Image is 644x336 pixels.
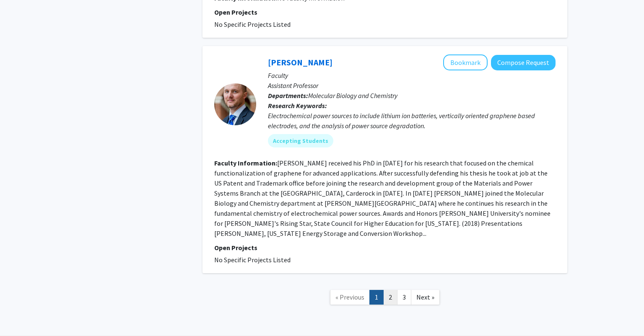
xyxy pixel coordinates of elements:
button: Add Ronald Quinlan to Bookmarks [443,54,488,70]
p: Open Projects [214,7,556,17]
a: 2 [383,290,397,305]
iframe: Chat [6,298,36,330]
span: « Previous [335,293,364,301]
a: Next [411,290,440,305]
a: 1 [369,290,384,305]
p: Assistant Professor [268,80,556,90]
button: Compose Request to Ronald Quinlan [491,55,556,70]
span: Next » [416,293,434,301]
a: Previous Page [330,290,370,305]
a: 3 [397,290,411,305]
span: No Specific Projects Listed [214,20,291,28]
b: Faculty Information: [214,159,277,167]
p: Open Projects [214,243,556,253]
nav: Page navigation [203,282,567,315]
b: Departments: [268,91,308,100]
fg-read-more: [PERSON_NAME] received his PhD in [DATE] for his research that focused on the chemical functional... [214,159,551,238]
b: Research Keywords: [268,101,327,110]
mat-chip: Accepting Students [268,134,333,147]
a: [PERSON_NAME] [268,57,332,67]
p: Faculty [268,70,556,80]
div: Electrochemical power sources to include lithium ion batteries, vertically oriented graphene base... [268,111,556,131]
span: Molecular Biology and Chemistry [308,91,397,100]
span: No Specific Projects Listed [214,256,291,264]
